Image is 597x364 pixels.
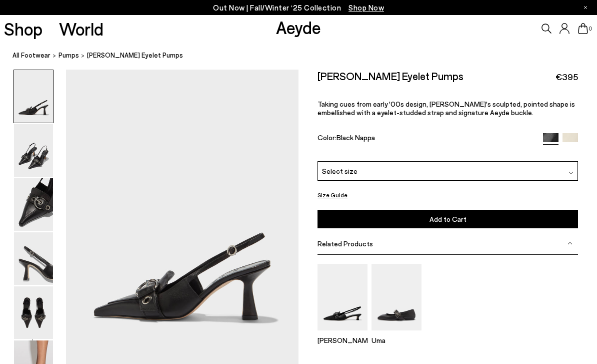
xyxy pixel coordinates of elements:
[429,215,466,223] span: Add to Cart
[14,232,53,285] img: Tara Eyelet Pumps - Image 4
[12,42,597,70] nav: breadcrumb
[4,20,42,38] a: Shop
[348,3,384,12] span: Navigate to /collections/new-in
[555,71,578,83] span: €395
[568,170,573,175] img: svg%3E
[14,70,53,123] img: Tara Eyelet Pumps - Image 1
[317,323,367,344] a: Davina Eyelet Slingback Pumps [PERSON_NAME]
[578,23,588,34] a: 0
[371,336,421,344] p: Uma
[317,100,578,117] p: Taking cues from early '00s design, [PERSON_NAME]'s sculpted, pointed shape is embellished with a...
[371,323,421,344] a: Uma Eyelet Leather Mary-Janes Flats Uma
[317,189,347,201] button: Size Guide
[59,20,103,38] a: World
[317,336,367,344] p: [PERSON_NAME]
[336,133,375,142] span: Black Nappa
[317,239,373,248] span: Related Products
[322,166,357,176] span: Select size
[58,51,79,59] span: pumps
[567,241,572,246] img: svg%3E
[317,70,463,82] h2: [PERSON_NAME] Eyelet Pumps
[87,50,183,61] span: [PERSON_NAME] Eyelet Pumps
[12,50,50,61] a: All Footwear
[317,210,578,228] button: Add to Cart
[58,50,79,61] a: pumps
[14,178,53,231] img: Tara Eyelet Pumps - Image 3
[14,286,53,339] img: Tara Eyelet Pumps - Image 5
[588,26,593,32] span: 0
[371,264,421,330] img: Uma Eyelet Leather Mary-Janes Flats
[14,124,53,177] img: Tara Eyelet Pumps - Image 2
[317,133,534,145] div: Color:
[276,17,321,38] a: Aeyde
[317,264,367,330] img: Davina Eyelet Slingback Pumps
[213,2,384,14] p: Out Now | Fall/Winter ‘25 Collection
